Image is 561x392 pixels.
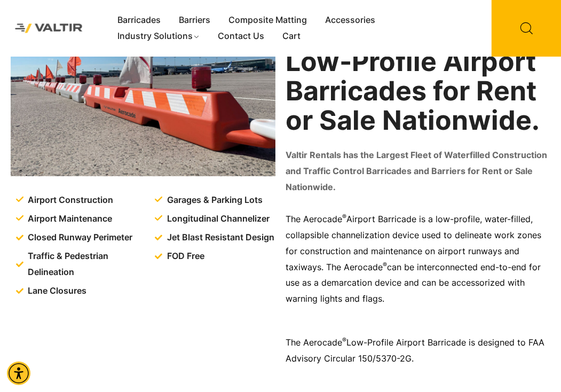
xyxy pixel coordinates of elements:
span: Airport Construction [26,192,114,208]
a: Composite Matting [219,12,316,28]
span: Lane Closures [26,283,87,299]
a: Cart [274,28,310,44]
p: Valtir Rentals has the Largest Fleet of Waterfilled Construction and Traffic Control Barricades a... [286,147,551,195]
a: Barriers [170,12,219,28]
a: Barricades [108,12,170,28]
span: Airport Maintenance [26,211,113,227]
span: Traffic & Pedestrian Delineation [26,248,145,280]
img: Valtir Rentals [8,17,90,40]
sup: ® [343,336,347,344]
h2: Largest Fleet of Low-Profile Airport Barricades for Rent or Sale Nationwide. [286,18,551,135]
span: Garages & Parking Lots [164,192,263,208]
sup: ® [343,213,347,221]
span: Longitudinal Channelizer [164,211,270,227]
div: Accessibility Menu [7,362,30,385]
a: Industry Solutions [108,28,209,44]
span: Closed Runway Perimeter [26,230,133,246]
p: The Aerocade Airport Barricade is a low-profile, water-filled, collapsible channelization device ... [286,211,551,308]
p: The Aerocade Low-Profile Airport Barricade is designed to FAA Advisory Circular 150/5370-2G. [286,335,551,367]
sup: ® [383,261,388,269]
span: Jet Blast Resistant Design [164,230,274,246]
a: Contact Us [209,28,274,44]
span: FOD Free [164,248,204,264]
a: Accessories [316,12,384,28]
